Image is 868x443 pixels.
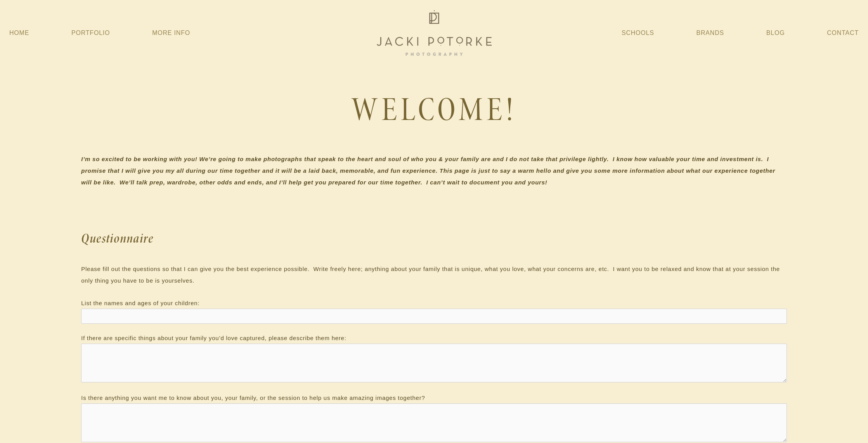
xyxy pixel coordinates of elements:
a: Schools [622,26,654,40]
a: Brands [696,26,724,40]
label: If there are specific things about your family you’d love captured, please describe them here: [81,335,787,341]
a: Blog [766,26,785,40]
em: I’m so excited to be working with you! We’re going to make photographs that speak to the heart an... [81,156,777,186]
img: Jacki Potorke Sacramento Family Photographer [372,8,496,58]
h2: Questionnaire [81,226,787,250]
p: Please fill out the questions so that I can give you the best experience possible. Write freely h... [81,263,787,287]
a: Contact [827,26,859,40]
a: Portfolio [71,30,110,36]
a: More Info [152,26,190,40]
h1: WELCOME! [81,89,787,130]
label: Is there anything you want me to know about you, your family, or the session to help us make amaz... [81,394,787,401]
label: List the names and ages of your children: [81,300,787,306]
a: Home [9,26,29,40]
